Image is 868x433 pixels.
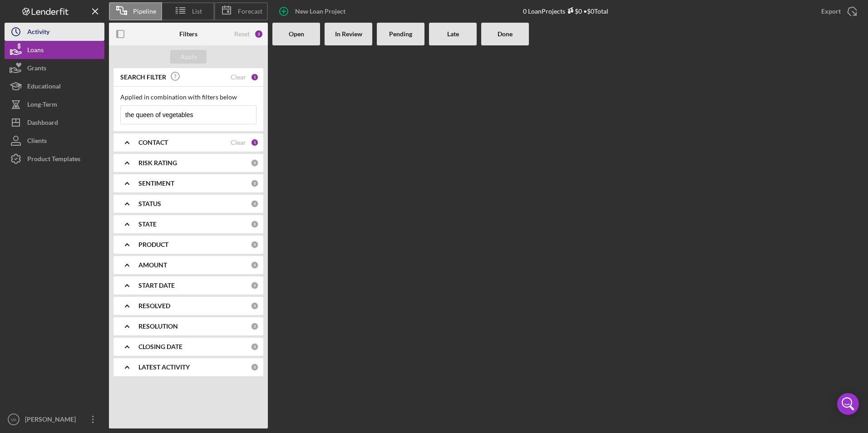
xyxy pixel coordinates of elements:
b: SENTIMENT [138,180,174,187]
button: New Loan Project [272,2,355,20]
div: 1 [251,138,259,147]
div: Applied in combination with filters below [120,93,256,101]
div: 2 [254,30,263,39]
div: Apply [180,50,197,64]
button: Dashboard [5,113,104,132]
b: LATEST ACTIVITY [138,364,190,371]
b: SEARCH FILTER [120,74,166,81]
div: Educational [27,77,61,98]
b: Open [289,30,304,38]
div: Activity [27,23,49,43]
div: 0 [251,343,259,351]
div: 1 [251,73,259,81]
button: Activity [5,23,104,41]
div: Dashboard [27,113,58,134]
div: Open Intercom Messenger [837,393,859,415]
button: Export [812,2,863,20]
div: 0 [251,200,259,208]
button: Apply [170,50,207,64]
div: 0 Loan Projects • $0 Total [523,7,608,15]
b: AMOUNT [138,261,167,269]
div: 0 [251,302,259,310]
div: 0 [251,241,259,249]
b: Late [447,30,459,38]
b: PRODUCT [138,241,168,248]
button: Grants [5,59,104,77]
div: 0 [251,159,259,167]
b: STATUS [138,200,161,207]
b: CONTACT [138,139,168,146]
div: 0 [251,261,259,269]
b: RESOLUTION [138,323,178,330]
span: Pipeline [133,8,156,15]
span: Forecast [238,8,262,15]
div: New Loan Project [295,2,345,20]
div: Loans [27,41,44,61]
button: Clients [5,132,104,150]
div: Grants [27,59,46,79]
div: 0 [251,363,259,371]
span: List [192,8,202,15]
b: In Review [335,30,362,38]
b: RESOLVED [138,302,170,310]
div: Export [821,2,841,20]
div: 0 [251,179,259,187]
div: $0 [565,7,582,15]
b: STATE [138,221,157,228]
div: 0 [251,220,259,228]
div: Clients [27,132,47,152]
button: VA[PERSON_NAME] [5,410,104,428]
div: [PERSON_NAME] [23,410,82,431]
b: Pending [389,30,412,38]
b: RISK RATING [138,159,177,167]
div: 0 [251,281,259,290]
b: Done [498,30,513,38]
button: Loans [5,41,104,59]
b: Filters [179,30,197,38]
button: Product Templates [5,150,104,168]
b: CLOSING DATE [138,343,182,350]
div: Clear [231,139,246,146]
div: Reset [234,30,250,38]
div: Clear [231,74,246,81]
div: Long-Term [27,95,57,116]
button: Long-Term [5,95,104,113]
button: Educational [5,77,104,95]
text: VA [11,417,17,422]
b: START DATE [138,282,175,289]
div: 0 [251,322,259,330]
div: Product Templates [27,150,80,170]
